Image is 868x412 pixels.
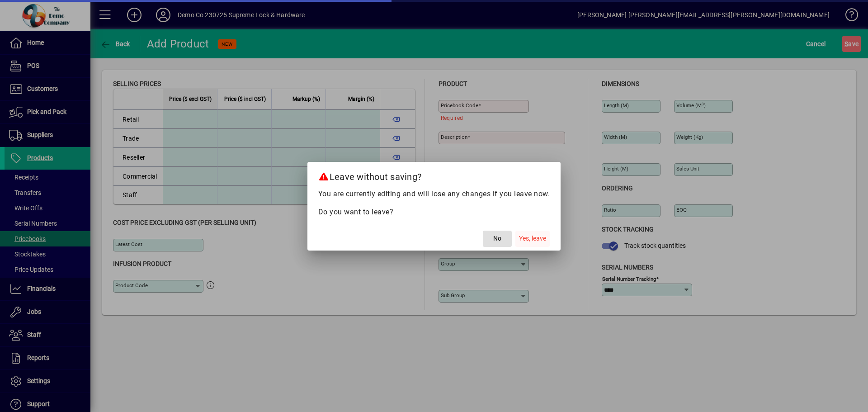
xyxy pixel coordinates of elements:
button: No [483,231,512,247]
h2: Leave without saving? [307,162,561,188]
span: Yes, leave [519,234,546,243]
button: Yes, leave [515,231,550,247]
p: You are currently editing and will lose any changes if you leave now. [318,189,550,199]
p: Do you want to leave? [318,207,550,218]
span: No [493,234,501,243]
